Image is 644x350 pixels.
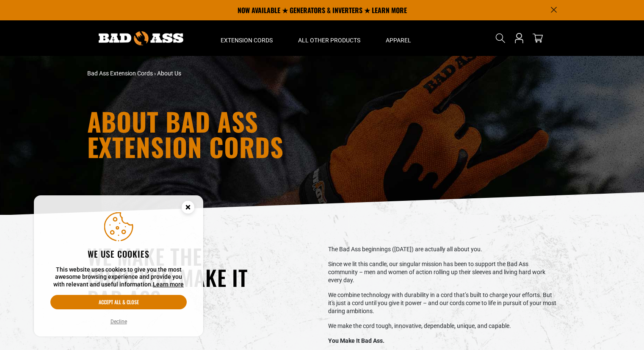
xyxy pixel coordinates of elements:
h1: ABOUT BAD ASS EXTENSION CORDS [87,108,316,159]
a: Learn more [153,281,184,288]
summary: Apparel [373,20,424,56]
span: Apparel [386,36,411,44]
summary: All Other Products [285,20,373,56]
summary: Extension Cords [208,20,285,56]
button: Decline [108,317,130,326]
p: This website uses cookies to give you the most awesome browsing experience and provide you with r... [50,266,187,289]
p: We combine technology with durability in a cord that’s built to charge your efforts. But it's jus... [328,291,557,315]
p: The Bad Ass beginnings ([DATE]) are actually all about you. [328,245,557,253]
button: Accept all & close [50,295,187,309]
summary: Search [494,31,507,45]
img: Bad Ass Extension Cords [99,31,183,45]
h2: We use cookies [50,248,187,259]
span: All Other Products [298,36,360,44]
nav: breadcrumbs [87,69,396,78]
p: We make the cord tough, innovative, dependable, unique, and capable. [328,322,557,330]
strong: You Make It Bad Ass. [328,337,384,344]
aside: Cookie Consent [34,195,203,337]
p: Since we lit this candle, our singular mission has been to support the Bad Ass community – men an... [328,260,557,284]
span: About Us [157,70,181,77]
span: Extension Cords [221,36,273,44]
span: › [154,70,156,77]
a: Bad Ass Extension Cords [87,70,153,77]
